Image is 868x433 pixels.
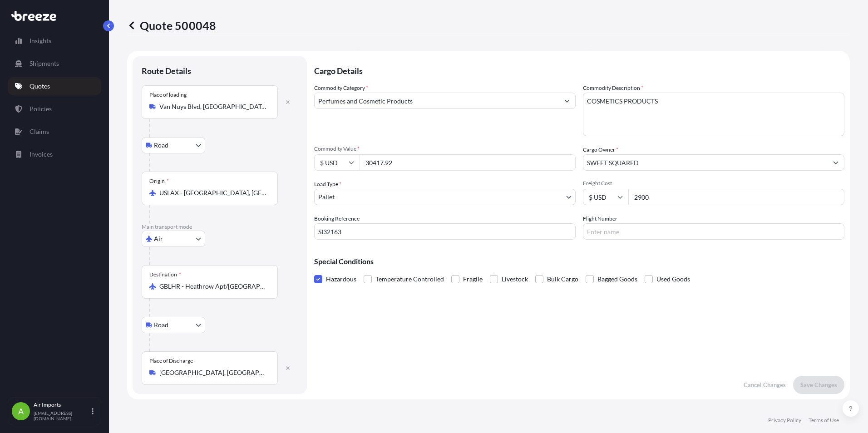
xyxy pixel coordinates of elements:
[583,154,828,171] input: Full name
[597,272,637,286] span: Bagged Goods
[583,223,844,240] input: Enter name
[314,189,576,205] button: Pallet
[34,410,90,421] p: [EMAIL_ADDRESS][DOMAIN_NAME]
[154,234,163,243] span: Air
[583,93,844,136] textarea: COSMETICS PRODUCTS
[142,231,205,247] button: Select transport
[628,189,844,205] input: Enter amount
[744,380,786,389] p: Cancel Changes
[314,180,341,189] span: Load Type
[8,32,101,50] a: Insights
[30,82,50,91] p: Quotes
[149,357,193,364] div: Place of Discharge
[142,137,205,153] button: Select transport
[142,223,298,231] p: Main transport mode
[8,100,101,118] a: Policies
[159,368,266,377] input: Place of Discharge
[375,272,444,286] span: Temperature Controlled
[149,271,181,278] div: Destination
[768,417,801,424] a: Privacy Policy
[583,145,618,154] label: Cargo Owner
[154,141,168,150] span: Road
[800,380,837,389] p: Save Changes
[463,272,483,286] span: Fragile
[159,282,266,291] input: Destination
[34,401,90,408] p: Air Imports
[149,91,187,98] div: Place of loading
[8,145,101,163] a: Invoices
[793,376,844,394] button: Save Changes
[30,59,59,68] p: Shipments
[30,104,52,113] p: Policies
[314,258,844,265] p: Special Conditions
[154,320,168,330] span: Road
[30,36,51,45] p: Insights
[159,102,266,111] input: Place of loading
[314,145,576,153] span: Commodity Value
[547,272,578,286] span: Bulk Cargo
[318,192,335,202] span: Pallet
[502,272,528,286] span: Livestock
[8,123,101,141] a: Claims
[127,18,216,33] p: Quote 500048
[314,84,368,93] label: Commodity Category
[559,93,575,109] button: Show suggestions
[736,376,793,394] button: Cancel Changes
[656,272,690,286] span: Used Goods
[142,317,205,333] button: Select transport
[583,180,844,187] span: Freight Cost
[809,417,839,424] a: Terms of Use
[149,177,169,185] div: Origin
[159,188,266,197] input: Origin
[583,214,617,223] label: Flight Number
[326,272,356,286] span: Hazardous
[18,407,24,416] span: A
[315,93,559,109] input: Select a commodity type
[828,154,844,171] button: Show suggestions
[314,223,576,240] input: Your internal reference
[30,150,53,159] p: Invoices
[8,77,101,95] a: Quotes
[30,127,49,136] p: Claims
[142,65,191,76] p: Route Details
[583,84,643,93] label: Commodity Description
[314,214,360,223] label: Booking Reference
[314,56,844,84] p: Cargo Details
[360,154,576,171] input: Type amount
[8,54,101,73] a: Shipments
